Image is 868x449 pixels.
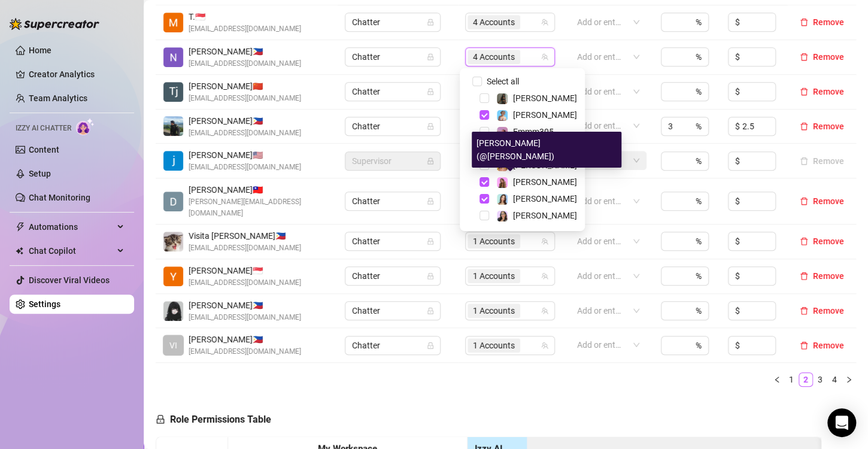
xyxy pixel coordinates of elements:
[513,211,577,220] span: [PERSON_NAME]
[800,197,808,205] span: delete
[16,247,23,255] img: Chat Copilot
[189,128,301,139] span: [EMAIL_ADDRESS][DOMAIN_NAME]
[827,372,842,387] li: 4
[800,237,808,245] span: delete
[479,127,489,136] span: Select tree node
[479,93,489,103] span: Select tree node
[473,269,515,283] span: 1 Accounts
[770,372,784,387] li: Previous Page
[795,304,849,318] button: Remove
[352,232,433,250] span: Chatter
[352,267,433,285] span: Chatter
[813,372,827,387] li: 3
[189,277,301,289] span: [EMAIL_ADDRESS][DOMAIN_NAME]
[482,75,524,88] span: Select all
[813,196,844,206] span: Remove
[513,177,577,187] span: [PERSON_NAME]
[795,338,849,353] button: Remove
[497,177,508,188] img: Ari
[427,307,434,314] span: lock
[468,304,520,318] span: 1 Accounts
[189,242,301,254] span: [EMAIL_ADDRESS][DOMAIN_NAME]
[479,194,489,204] span: Select tree node
[795,194,849,208] button: Remove
[513,194,577,204] span: [PERSON_NAME]
[541,19,548,26] span: team
[770,372,784,387] button: left
[427,342,434,349] span: lock
[541,342,548,349] span: team
[189,80,301,93] span: [PERSON_NAME] 🇨🇳
[800,307,808,315] span: delete
[189,93,301,104] span: [EMAIL_ADDRESS][DOMAIN_NAME]
[795,84,849,99] button: Remove
[813,87,844,96] span: Remove
[800,87,808,96] span: delete
[472,132,621,168] div: [PERSON_NAME] (@[PERSON_NAME])
[795,15,849,29] button: Remove
[189,10,301,23] span: T. 🇸🇬
[29,145,59,154] a: Content
[189,333,301,346] span: [PERSON_NAME] 🇵🇭
[479,177,489,187] span: Select tree node
[784,372,799,387] li: 1
[163,47,183,67] img: Ninette Joy Polidario
[842,372,856,387] li: Next Page
[29,275,110,285] a: Discover Viral Videos
[827,408,856,437] div: Open Intercom Messenger
[16,123,71,134] span: Izzy AI Chatter
[163,116,183,136] img: John
[513,110,577,120] span: [PERSON_NAME]
[189,162,301,173] span: [EMAIL_ADDRESS][DOMAIN_NAME]
[189,196,330,219] span: [PERSON_NAME][EMAIL_ADDRESS][DOMAIN_NAME]
[163,232,183,251] img: Visita Renz Edward
[473,16,515,29] span: 4 Accounts
[29,93,87,103] a: Team Analytics
[468,338,520,353] span: 1 Accounts
[163,192,183,211] img: Dale Jacolba
[29,65,125,84] a: Creator Analytics
[16,222,25,232] span: thunderbolt
[76,118,95,135] img: AI Chatter
[352,48,433,66] span: Chatter
[497,194,508,205] img: Amelia
[795,119,849,134] button: Remove
[427,88,434,95] span: lock
[813,341,844,350] span: Remove
[427,198,434,205] span: lock
[845,376,852,383] span: right
[800,341,808,350] span: delete
[352,192,433,210] span: Chatter
[513,127,554,136] span: Emmm305
[163,13,183,32] img: Trixia Sy
[352,117,433,135] span: Chatter
[189,183,330,196] span: [PERSON_NAME] 🇹🇼
[473,304,515,317] span: 1 Accounts
[541,53,548,60] span: team
[163,82,183,102] img: Tj Espiritu
[513,93,577,103] span: [PERSON_NAME]
[497,127,508,138] img: Emmm305
[29,299,60,309] a: Settings
[473,339,515,352] span: 1 Accounts
[800,272,808,280] span: delete
[427,53,434,60] span: lock
[800,122,808,131] span: delete
[468,50,520,64] span: 4 Accounts
[189,23,301,35] span: [EMAIL_ADDRESS][DOMAIN_NAME]
[795,154,849,168] button: Remove
[541,307,548,314] span: team
[813,52,844,62] span: Remove
[479,211,489,220] span: Select tree node
[541,238,548,245] span: team
[189,346,301,357] span: [EMAIL_ADDRESS][DOMAIN_NAME]
[427,19,434,26] span: lock
[479,110,489,120] span: Select tree node
[163,301,183,321] img: Cris Napay
[29,45,51,55] a: Home
[799,373,812,386] a: 2
[352,152,433,170] span: Supervisor
[427,238,434,245] span: lock
[842,372,856,387] button: right
[473,235,515,248] span: 1 Accounts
